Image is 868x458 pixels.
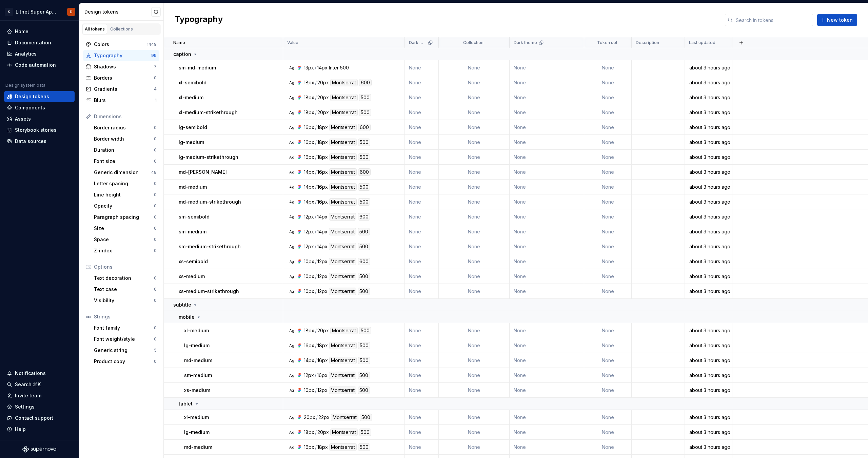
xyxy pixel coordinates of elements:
button: Help [4,424,75,435]
div: Font size [94,158,154,165]
div: about 3 hours ago [685,243,732,250]
a: Line height0 [91,189,159,200]
td: None [405,165,439,180]
div: 500 [358,243,370,250]
a: Size0 [91,223,159,234]
button: Notifications [4,368,75,379]
div: / [315,79,317,86]
div: 600 [358,213,370,221]
div: Montserrat [329,183,357,191]
div: Space [94,236,154,243]
td: None [510,209,584,224]
td: None [439,180,510,194]
a: Documentation [4,37,75,48]
button: New token [817,14,857,26]
div: Blurs [94,97,155,104]
div: Help [15,426,26,433]
div: 600 [359,79,372,86]
a: Visibility0 [91,295,159,306]
div: 500 [358,153,370,161]
td: None [405,239,439,254]
div: about 3 hours ago [685,154,732,161]
div: 12px [304,228,314,235]
div: Montserrat [330,109,358,116]
div: Montserrat [329,243,356,250]
div: about 3 hours ago [685,169,732,175]
div: 500 [358,183,370,191]
td: None [510,165,584,180]
div: 600 [358,124,371,131]
div: Ag [289,343,294,348]
div: Montserrat [329,228,356,235]
a: Typography99 [83,50,159,61]
div: 14px [304,168,314,176]
p: Collection [463,40,484,45]
td: None [510,194,584,209]
div: / [315,198,317,206]
td: None [405,254,439,269]
div: Ag [289,140,294,145]
div: Design tokens [84,8,151,15]
div: Ag [289,289,294,294]
a: Home [4,26,75,37]
div: 500 [358,198,370,206]
div: Notifications [15,370,46,377]
a: Code automation [4,60,75,70]
div: about 3 hours ago [685,124,732,131]
div: 0 [154,237,157,242]
div: 12px [304,243,314,250]
div: Montserrat [330,94,358,101]
div: 14px [317,213,328,221]
input: Search in tokens... [733,14,813,26]
p: caption [173,51,191,58]
div: Font family [94,325,154,331]
div: 18px [304,79,314,86]
div: Montserrat [329,198,357,206]
div: Ag [289,430,294,435]
button: Contact support [4,413,75,423]
div: Ag [289,444,294,450]
div: 7 [154,64,157,69]
div: Size [94,225,154,232]
span: New token [827,17,853,23]
td: None [405,90,439,105]
td: None [584,120,632,135]
div: 500 [359,94,371,101]
td: None [439,75,510,90]
td: None [510,224,584,239]
p: Dark theme [514,40,537,45]
div: Dimensions [94,113,157,120]
td: None [439,239,510,254]
div: / [315,94,317,101]
p: xl-semibold [179,79,206,86]
td: None [584,135,632,150]
div: / [315,64,316,71]
div: Invite team [15,392,41,399]
div: 600 [358,168,371,176]
div: 500 [340,64,349,71]
div: 20px [317,79,329,86]
td: None [584,254,632,269]
td: None [510,90,584,105]
div: Duration [94,147,154,153]
a: Border radius0 [91,122,159,133]
div: 99 [151,53,157,58]
a: Colors1449 [83,39,159,50]
div: Font weight/style [94,336,154,342]
div: 0 [154,226,157,231]
div: Search ⌘K [15,381,41,388]
div: 0 [154,325,157,331]
div: 16px [304,139,314,146]
div: 0 [154,125,157,130]
div: Border width [94,136,154,142]
div: Litnet Super App 2.0. [16,8,59,15]
div: Generic string [94,347,154,354]
div: Contact support [15,415,53,421]
div: 20px [317,109,329,116]
div: 18px [304,94,314,101]
a: Assets [4,113,75,124]
p: md-medium-strikethrough [179,199,241,205]
td: None [584,105,632,120]
div: Paragraph spacing [94,214,154,221]
a: Opacity0 [91,201,159,211]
